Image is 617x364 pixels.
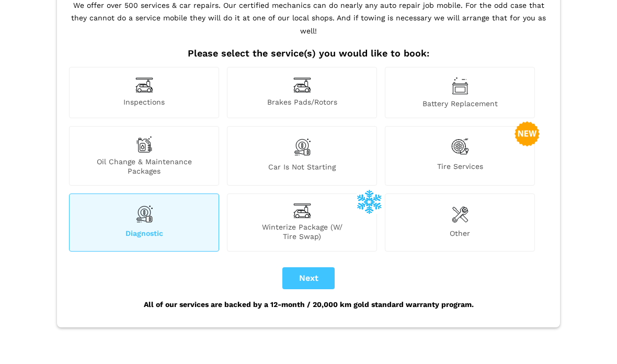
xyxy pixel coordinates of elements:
span: Oil Change & Maintenance Packages [70,157,219,176]
img: winterize-icon_1.png [357,189,382,214]
div: All of our services are backed by a 12-month / 20,000 km gold standard warranty program. [66,289,551,320]
img: new-badge-2-48.png [515,121,540,146]
span: Brakes Pads/Rotors [227,97,376,108]
span: Car is not starting [227,162,376,176]
span: Inspections [70,97,219,108]
h2: Please select the service(s) you would like to book: [66,48,551,59]
span: Diagnostic [70,229,219,241]
span: Tire Services [385,162,534,176]
span: Battery Replacement [385,99,534,108]
span: Winterize Package (W/ Tire Swap) [227,222,376,241]
button: Next [282,267,335,289]
span: Other [385,229,534,241]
